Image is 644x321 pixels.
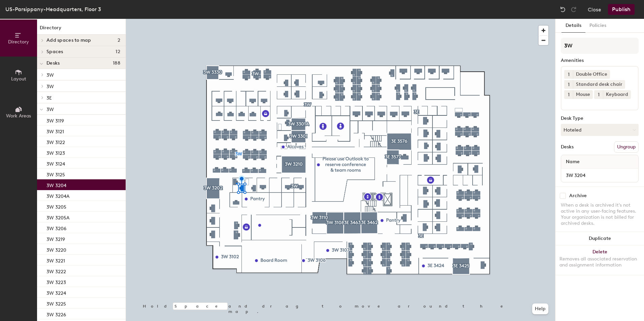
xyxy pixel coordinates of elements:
[614,141,639,153] button: Ungroup
[46,148,65,156] p: 3W 3123
[559,6,566,13] img: Undo
[561,202,639,226] div: When a desk is archived it's not active in any user-facing features. Your organization is not bil...
[568,71,570,78] span: 1
[585,19,610,33] button: Policies
[46,191,69,199] p: 3W 3204A
[594,90,603,99] button: 1
[564,80,573,89] button: 1
[46,310,66,318] p: 3W 3226
[46,159,65,167] p: 3W 3124
[46,170,65,178] p: 3W 3125
[559,256,640,268] div: Removes all associated reservation and assignment information
[46,107,54,112] span: 3W
[564,70,573,79] button: 1
[564,90,573,99] button: 1
[46,127,64,135] p: 3W 3121
[46,267,66,275] p: 3W 3222
[598,91,600,98] span: 1
[46,202,66,210] p: 3W 3205
[116,49,120,55] span: 12
[573,90,593,99] div: Mouse
[562,171,637,180] input: Unnamed desk
[6,113,31,119] span: Work Areas
[588,4,601,15] button: Close
[113,61,120,66] span: 188
[561,124,639,136] button: Hoteled
[46,299,66,307] p: 3W 3225
[46,213,69,221] p: 3W 3205A
[608,4,635,15] button: Publish
[46,278,66,285] p: 3W 3223
[37,24,126,35] h1: Directory
[46,235,65,242] p: 3W 3219
[118,38,120,43] span: 2
[46,256,65,264] p: 3W 3221
[603,90,631,99] div: Keyboard
[532,304,548,314] button: Help
[561,116,639,121] div: Desk Type
[5,5,101,13] div: US-Parsippany-Headquarters, Floor 3
[568,81,570,88] span: 1
[46,95,52,101] span: 3E
[46,245,66,253] p: 3W 3220
[555,232,644,245] button: Duplicate
[11,76,26,82] span: Layout
[46,84,54,90] span: 3W
[555,245,644,275] button: DeleteRemoves all associated reservation and assignment information
[8,39,29,45] span: Directory
[561,58,639,63] div: Amenities
[573,70,610,79] div: Double Office
[46,116,64,124] p: 3W 3119
[46,181,66,188] p: 3W 3204
[46,72,54,78] span: 3W
[46,38,91,43] span: Add spaces to map
[46,138,65,145] p: 3W 3122
[573,80,625,89] div: Standard desk chair
[561,144,574,150] div: Desks
[562,156,583,168] span: Name
[568,91,570,98] span: 1
[561,19,585,33] button: Details
[570,6,577,13] img: Redo
[46,224,66,231] p: 3W 3206
[46,288,66,296] p: 3W 3224
[46,61,60,66] span: Desks
[569,193,587,199] div: Archive
[46,49,63,55] span: Spaces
